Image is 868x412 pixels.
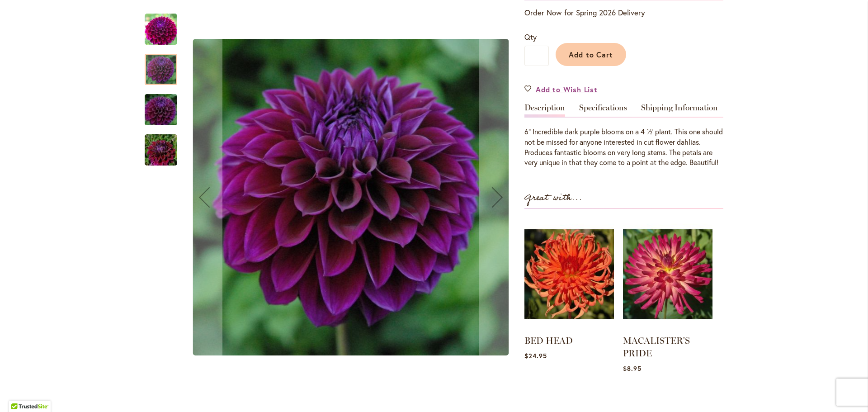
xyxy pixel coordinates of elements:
[524,104,565,117] a: Description
[7,380,32,405] iframe: Launch Accessibility Center
[145,85,186,125] div: Diva
[524,32,537,42] span: Qty
[145,125,177,166] div: Diva
[524,104,723,168] div: Detailed Product Info
[193,39,509,355] img: Diva
[479,5,515,390] button: Next
[186,5,515,390] div: Diva
[524,190,582,205] strong: Great with...
[524,7,723,18] p: Order Now for Spring 2026 Delivery
[536,84,598,95] span: Add to Wish List
[579,104,627,117] a: Specifications
[128,128,193,172] img: Diva
[623,364,642,373] span: $8.95
[186,5,557,390] div: Product Images
[145,45,186,85] div: Diva
[128,88,193,132] img: Diva
[623,218,712,330] img: MACALISTER'S PRIDE
[186,5,515,390] div: DivaDivaDiva
[524,218,614,330] img: BED HEAD
[524,351,547,360] span: $24.95
[186,5,222,390] button: Previous
[524,127,723,168] div: 6” Incredible dark purple blooms on a 4 ½’ plant. This one should not be missed for anyone intere...
[623,335,690,359] a: MACALISTER'S PRIDE
[524,84,598,95] a: Add to Wish List
[524,335,573,346] a: BED HEAD
[569,50,613,59] span: Add to Cart
[556,43,626,66] button: Add to Cart
[145,5,186,45] div: Diva
[641,104,718,117] a: Shipping Information
[145,13,177,46] img: Diva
